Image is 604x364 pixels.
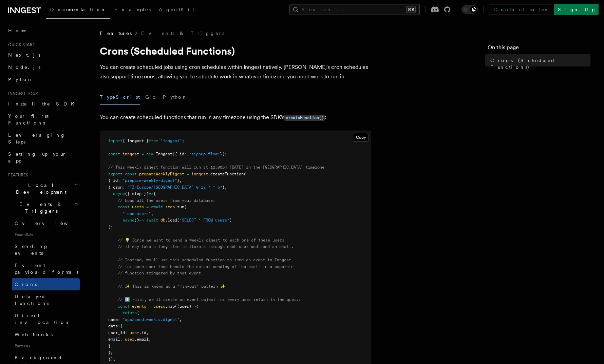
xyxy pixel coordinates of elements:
span: user_id [108,330,125,335]
span: }); [108,357,115,362]
span: { cron [108,185,122,190]
span: name [108,317,118,322]
span: ( [244,172,246,176]
span: // Instead, we'll use this scheduled function to send an event to Inngest [118,257,291,262]
span: db [161,218,165,223]
span: inngest [191,172,208,176]
span: => [191,304,196,309]
span: Examples [114,7,151,12]
span: user [125,337,134,342]
button: Copy [353,133,369,142]
button: TypeScript [100,90,140,105]
span: () [134,218,139,223]
span: .email [134,337,149,342]
span: Crons [15,282,37,287]
a: Node.js [5,61,80,73]
span: // This weekly digest function will run at 12:00pm [DATE] in the [GEOGRAPHIC_DATA] timezone [108,165,324,170]
span: user [130,330,139,335]
span: => [149,191,153,196]
a: createFunction() [284,114,325,120]
span: // 1️⃣ First, we'll create an event object for every user return in the query: [118,297,301,302]
button: Go [145,90,157,105]
a: Contact sales [489,4,551,15]
kbd: ⌘K [406,6,416,13]
span: const [108,152,120,156]
code: createFunction() [284,115,325,121]
a: Python [5,73,80,85]
span: Next.js [8,52,40,58]
span: : [118,324,120,328]
a: Next.js [5,49,80,61]
span: : [122,185,125,190]
a: Events & Triggers [141,30,224,37]
span: prepareWeeklyDigest [139,172,184,176]
span: "prepare-weekly-digest" [122,178,177,183]
a: Setting up your app [5,148,80,167]
span: { Inngest } [122,138,149,143]
span: ); [108,225,113,229]
span: , [180,317,182,322]
span: , [149,337,151,342]
span: "load-users" [122,211,151,216]
span: Home [8,27,27,34]
span: const [118,304,130,309]
span: ( [184,205,187,209]
span: users [132,205,144,209]
span: Essentials [12,229,80,240]
span: Quick start [5,42,35,47]
span: Node.js [8,64,40,70]
span: AgentKit [159,7,195,12]
span: await [151,205,163,209]
span: Python [8,77,33,82]
span: ({ step }) [125,191,149,196]
span: data [108,324,118,328]
a: Event payload format [12,259,80,278]
span: ((user) [175,304,191,309]
span: Crons (Scheduled Functions) [490,57,590,71]
span: Event payload format [15,263,78,275]
span: Webhooks [15,332,53,337]
span: Install the SDK [8,101,78,107]
span: = [146,205,149,209]
span: Leveraging Steps [8,132,65,145]
span: Sending events [15,244,49,256]
span: Events & Triggers [5,201,74,214]
span: }; [108,350,113,355]
span: Setting up your app [8,151,67,164]
span: { [196,304,199,309]
span: inngest [122,152,139,156]
span: "SELECT * FROM users" [180,218,229,223]
span: // ✨ This is known as a "fan-out" pattern ✨ [118,284,225,289]
span: "app/send.weekly.digest" [122,317,180,322]
span: return [122,310,137,315]
span: : [120,337,122,342]
span: // Load all the users from your database: [118,198,215,203]
a: Leveraging Steps [5,129,80,148]
a: Sending events [12,240,80,259]
span: { [120,324,122,328]
span: : [118,317,120,322]
button: Local Development [5,179,80,198]
span: => [139,218,144,223]
span: } [222,185,225,190]
a: Delayed functions [12,290,80,309]
span: , [225,185,227,190]
span: // it may take a long time to iterate through each user and send an email. [118,244,294,249]
a: Overview [12,217,80,229]
span: Features [5,172,28,178]
span: from [149,138,158,143]
span: ; [182,138,184,143]
span: , [151,211,153,216]
span: import [108,138,122,143]
button: Toggle dark mode [461,5,478,14]
span: : [184,152,187,156]
span: Patterns [12,341,80,351]
a: Your first Functions [5,110,80,129]
span: Overview [15,221,84,226]
span: email [108,337,120,342]
span: .id [139,330,146,335]
span: async [122,218,134,223]
button: Python [163,90,188,105]
span: step [165,205,175,209]
span: ( [177,218,180,223]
